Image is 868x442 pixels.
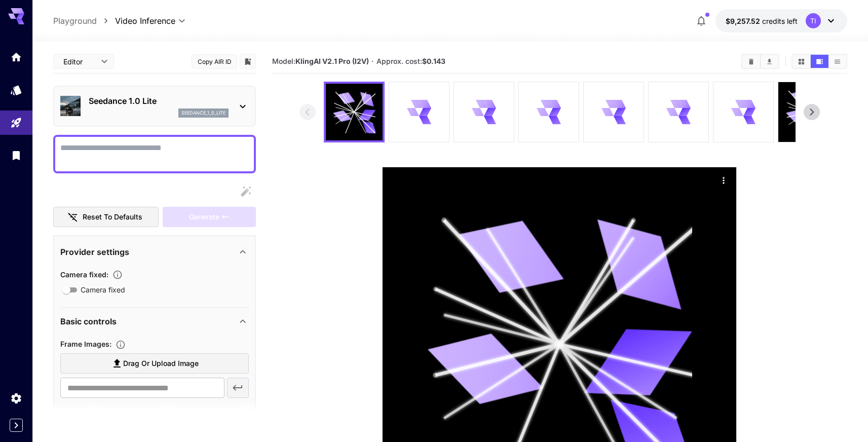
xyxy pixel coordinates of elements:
nav: breadcrumb [53,15,115,27]
span: Editor [63,56,95,67]
p: Seedance 1.0 Lite [89,95,229,107]
div: Provider settings [60,240,249,264]
button: $9,257.52081TI [715,9,847,32]
div: Clear AllDownload All [741,54,779,69]
div: Actions [716,172,731,188]
button: Copy AIR ID [192,54,237,69]
a: Playground [53,15,97,27]
button: Add to library [243,55,252,67]
b: KlingAI V2.1 Pro (I2V) [295,57,369,65]
span: Camera fixed [81,284,125,295]
button: Clear All [742,55,760,68]
span: Frame Images : [60,340,111,348]
p: Provider settings [60,246,129,258]
button: Download All [761,55,778,68]
span: credits left [762,17,798,25]
div: TI [806,13,821,28]
button: Reset to defaults [53,207,159,228]
span: Camera fixed : [60,270,108,279]
div: Models [10,84,22,96]
b: $0.143 [422,57,445,65]
div: Basic controls [60,309,249,334]
button: Expand sidebar [10,419,23,432]
button: Show media in video view [811,55,828,68]
span: $9,257.52 [726,17,762,25]
span: Model: [272,57,369,65]
label: Drag or upload image [60,353,249,374]
button: Show media in grid view [792,55,810,68]
p: · [371,55,374,67]
div: $9,257.52081 [726,16,798,26]
div: Playground [10,117,22,129]
div: Show media in grid viewShow media in video viewShow media in list view [791,54,847,69]
div: Seedance 1.0 Liteseedance_1_0_lite [60,91,249,122]
p: seedance_1_0_lite [181,109,225,117]
span: Video Inference [115,15,175,27]
div: Library [10,149,22,162]
div: Settings [10,392,22,404]
span: Approx. cost: [376,57,445,65]
p: Basic controls [60,315,117,327]
button: Upload frame images. [111,340,130,350]
div: Home [10,51,22,63]
button: Show media in list view [828,55,846,68]
span: Drag or upload image [123,357,199,370]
